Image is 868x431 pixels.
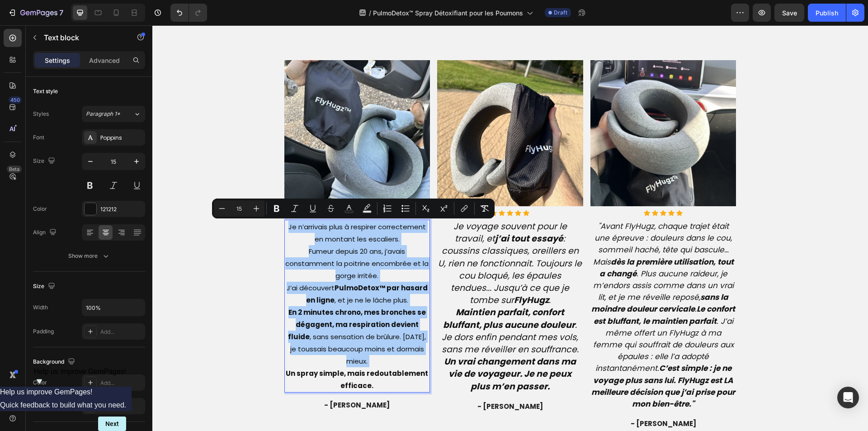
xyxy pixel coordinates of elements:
strong: PulmoDetox™ par hasard en ligne [154,258,275,279]
span: Draft [554,9,567,17]
strong: En 2 minutes chrono, mes bronches se dégagent, ma respiration devient fluide [136,282,274,316]
div: Editor contextual toolbar [212,199,495,218]
div: Publish [816,8,838,18]
i: "Avant FlyHugz, chaque trajet était une épreuve : douleurs dans le cou, sommeil haché, tête qui b... [439,195,583,384]
div: Width [33,303,48,312]
button: Show more [33,248,145,264]
input: Auto [82,299,145,316]
div: Show more [68,251,110,260]
img: gempages_540190890933617569-1b7ac020-c62b-4043-8038-9a1e1462471a.jpg [285,35,431,181]
i: . Je dors enfin pendant mes vols, sans me réveiller en souffrance. [289,281,426,330]
p: 7 [59,7,63,18]
iframe: Design area [152,25,868,431]
i: Je voyage souvent pour le travail, et : coussins classiques, oreillers en U, rien ne fonctionnait... [286,195,429,281]
span: Help us improve GemPages! [34,368,127,375]
p: Text block [44,32,121,43]
p: Settings [45,56,70,65]
button: Paragraph 1* [82,106,145,122]
button: 7 [4,4,67,22]
span: PulmoDetox™ Spray Détoxifiant pour les Poumons [373,8,523,18]
div: Background [33,356,77,368]
div: Size [33,280,57,293]
span: Save [782,9,797,17]
button: Save [774,4,804,22]
div: Font [33,133,44,142]
button: Show survey - Help us improve GemPages! [34,368,127,387]
div: Text style [33,87,58,95]
div: Size [33,155,57,167]
span: - [PERSON_NAME] [172,375,237,384]
strong: C’est simple : je ne voyage plus sans lui. FlyHugz est LA meilleure décision que j’ai prise pour ... [439,337,583,384]
div: Styles [33,110,49,118]
strong: j’ai tout essayé [343,207,411,219]
strong: FlyHugz [362,269,396,281]
div: 450 [9,96,22,104]
strong: dès la première utilisation, tout a changé [447,231,581,254]
div: Color [33,205,47,213]
div: Align [33,227,58,239]
div: Open Intercom Messenger [837,387,859,408]
span: / [369,8,371,18]
button: Publish [808,4,846,22]
strong: Un spray simple, mais redoutablement efficace. [133,343,276,365]
div: Poppins [100,134,143,142]
div: Undo/Redo [170,4,207,22]
div: Beta [7,166,22,173]
div: 121212 [100,205,143,213]
p: Advanced [89,56,120,65]
strong: Maintien parfait, confort bluffant, plus aucune douleur [291,281,423,305]
div: Padding [33,327,54,336]
span: - [PERSON_NAME] [478,393,544,403]
span: Paragraph 1* [86,110,120,118]
strong: Un vrai changement dans ma vie de voyageur. Je ne peux plus m’en passer. [292,330,424,367]
div: Add... [100,328,143,336]
img: gempages_540190890933617569-d56358f7-03bf-4d37-8669-3dd429866486.jpg [438,35,584,181]
span: - [PERSON_NAME] [325,376,391,386]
